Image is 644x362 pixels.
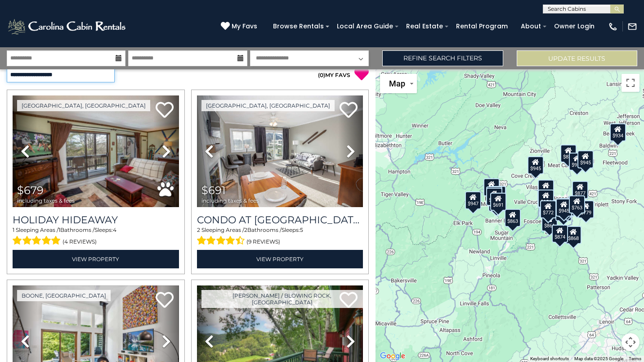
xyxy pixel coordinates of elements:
div: $851 [483,178,500,196]
div: $863 [504,209,520,227]
img: thumbnail_163267576.jpeg [13,95,179,207]
a: Condo at [GEOGRAPHIC_DATA] [197,214,363,226]
span: (9 reviews) [246,236,280,248]
div: $868 [565,226,581,244]
a: View Property [13,250,179,268]
div: $950 [486,186,502,204]
a: Add to favorites [340,101,358,120]
span: ( ) [318,72,325,78]
span: 5 [300,226,303,233]
a: My Favs [221,22,259,32]
a: [GEOGRAPHIC_DATA], [GEOGRAPHIC_DATA] [17,100,150,111]
h3: Condo at Pinnacle Inn Resort [197,214,363,226]
img: mail-regular-white.png [627,22,637,32]
button: Map camera controls [622,333,640,351]
span: including taxes & fees [17,198,75,204]
div: $945 [527,156,543,174]
button: Keyboard shortcuts [530,356,569,362]
div: $877 [572,181,588,199]
a: Refine Search Filters [382,50,503,66]
span: 4 [113,226,116,233]
div: $779 [578,200,594,218]
div: $945 [555,199,572,217]
a: About [516,19,546,33]
div: $866 [537,190,554,208]
span: $679 [17,184,44,197]
div: $956 [538,190,554,208]
span: Map [389,79,405,88]
div: $934 [609,123,626,141]
a: [GEOGRAPHIC_DATA], [GEOGRAPHIC_DATA] [201,100,335,111]
button: Toggle fullscreen view [622,74,640,92]
a: [PERSON_NAME] / Blowing Rock, [GEOGRAPHIC_DATA] [201,290,363,308]
div: $679 [486,188,502,206]
div: $830 [560,145,577,163]
div: $912 [569,153,585,171]
span: 2 [244,226,247,233]
a: Add to favorites [156,101,174,120]
a: Browse Rentals [268,19,328,33]
img: phone-regular-white.png [608,22,618,32]
a: Real Estate [402,19,447,33]
a: Local Area Guide [332,19,398,33]
div: $691 [490,193,506,211]
div: $874 [551,225,568,243]
span: 2 [197,226,200,233]
span: 0 [320,72,323,78]
span: Map data ©2025 Google [574,356,623,361]
div: Sleeping Areas / Bathrooms / Sleeps: [197,226,363,248]
a: View Property [197,250,363,268]
span: My Favs [232,22,257,31]
a: Holiday Hideaway [13,214,179,226]
span: $691 [201,184,226,197]
span: 1 [58,226,60,233]
div: $804 [538,180,554,198]
a: Terms (opens in new tab) [629,356,641,361]
button: Change map style [380,74,417,93]
span: (4 reviews) [63,236,97,248]
div: $945 [577,150,594,168]
span: including taxes & fees [201,198,259,204]
a: Rental Program [452,19,512,33]
div: $947 [465,191,481,209]
div: $861 [541,213,558,231]
button: Update Results [517,50,637,66]
a: Boone, [GEOGRAPHIC_DATA] [17,290,111,301]
div: Sleeping Areas / Bathrooms / Sleeps: [13,226,179,248]
div: $926 [539,200,555,218]
a: (0)MY FAVS [318,72,350,78]
a: Open this area in Google Maps (opens a new window) [378,350,407,362]
div: $763 [569,195,585,213]
img: thumbnail_163280808.jpeg [197,95,363,207]
div: $938 [559,198,575,216]
img: White-1-2.png [7,18,128,36]
div: $772 [540,200,556,218]
a: Add to favorites [156,291,174,310]
a: Owner Login [550,19,599,33]
span: 1 [13,226,14,233]
img: Google [378,350,407,362]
